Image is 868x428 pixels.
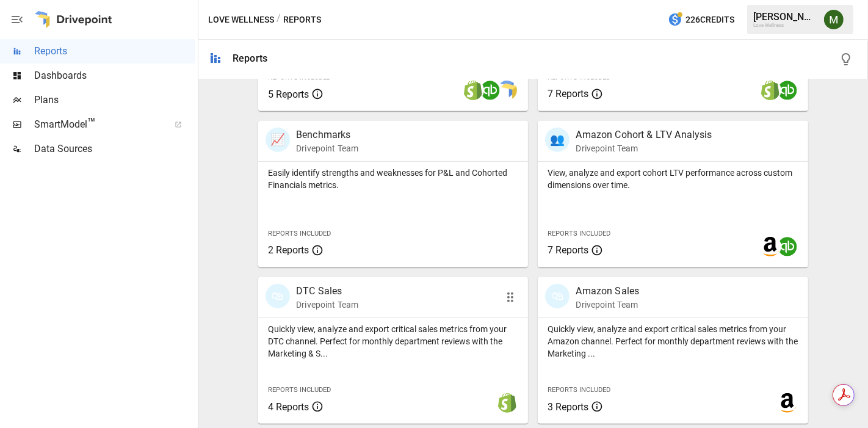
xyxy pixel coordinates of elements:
div: Love Wellness [753,23,817,28]
p: Drivepoint Team [296,142,358,154]
span: 4 Reports [268,401,309,413]
p: Drivepoint Team [576,142,712,154]
span: Reports Included [548,230,610,238]
p: Amazon Cohort & LTV Analysis [576,128,712,142]
img: Meredith Lacasse [824,10,844,29]
img: quickbooks [778,237,797,256]
p: Drivepoint Team [576,299,639,311]
span: Plans [34,93,195,107]
span: 3 Reports [548,401,588,413]
p: Amazon Sales [576,284,639,299]
div: [PERSON_NAME] [753,11,817,23]
img: amazon [778,393,797,413]
div: 🛍 [266,284,290,308]
button: 226Credits [663,9,739,31]
span: 5 Reports [268,89,309,100]
span: SmartModel [34,117,161,132]
div: 🛍 [545,284,570,308]
div: 📈 [266,128,290,152]
span: 7 Reports [548,244,588,256]
img: amazon [761,237,780,256]
img: shopify [497,393,517,413]
span: Reports Included [268,230,331,238]
p: Easily identify strengths and weaknesses for P&L and Cohorted Financials metrics. [268,167,518,191]
p: Quickly view, analyze and export critical sales metrics from your DTC channel. Perfect for monthl... [268,323,518,360]
span: Reports Included [548,386,610,394]
img: shopify [463,81,483,100]
span: Reports Included [268,386,331,394]
span: ™ [87,115,96,131]
span: 2 Reports [268,244,309,256]
button: Meredith Lacasse [817,2,851,37]
div: 👥 [545,128,570,152]
span: 226 Credits [685,12,734,27]
p: DTC Sales [296,284,358,299]
button: Love Wellness [208,12,274,27]
p: View, analyze and export cohort LTV performance across custom dimensions over time. [548,167,798,191]
div: Reports [233,53,267,64]
img: quickbooks [480,81,500,100]
img: quickbooks [778,81,797,100]
img: shopify [761,81,780,100]
span: 7 Reports [548,88,588,100]
img: smart model [497,81,517,100]
div: / [277,12,281,27]
span: Dashboards [34,68,195,83]
p: Benchmarks [296,128,358,142]
p: Drivepoint Team [296,299,358,311]
span: Data Sources [34,142,195,156]
span: Reports [34,44,195,59]
p: Quickly view, analyze and export critical sales metrics from your Amazon channel. Perfect for mon... [548,323,798,360]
